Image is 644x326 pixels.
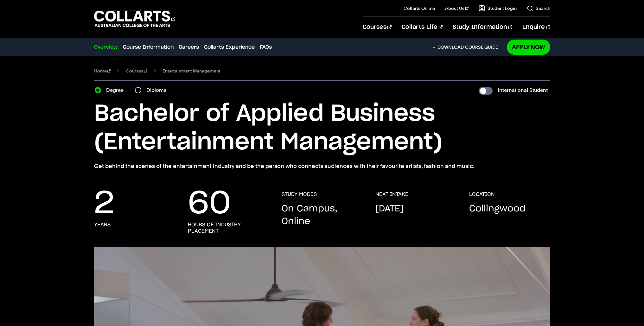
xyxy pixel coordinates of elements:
div: Go to homepage [94,10,175,28]
a: Study Information [453,17,512,38]
a: Courses [126,66,147,75]
p: [DATE] [375,203,404,215]
h3: STUDY MODES [282,191,317,197]
p: Collingwood [469,203,526,215]
h3: NEXT INTAKE [375,191,408,197]
p: 60 [188,191,231,216]
label: Degree [106,86,127,95]
label: Diploma [146,86,170,95]
h3: LOCATION [469,191,495,197]
p: Get behind the scenes of the entertainment industry and be the person who connects audiences with... [94,162,550,171]
a: FAQs [260,43,272,51]
a: About Us [445,5,469,11]
a: Overview [94,43,118,51]
span: Download [437,44,464,50]
h3: years [94,222,111,228]
a: Student Login [479,5,517,11]
a: Enquire [522,17,550,38]
a: Home [94,66,111,75]
a: Course Information [123,43,174,51]
a: Apply Now [507,40,550,54]
span: Entertainment Management [163,66,220,75]
p: 2 [94,191,114,216]
a: DownloadCourse Guide [432,44,503,50]
h3: hours of industry placement [188,222,269,234]
a: Collarts Experience [204,43,255,51]
a: Careers [179,43,199,51]
label: International Student [498,86,548,95]
a: Search [527,5,550,11]
a: Courses [363,17,392,38]
a: Collarts Life [402,17,443,38]
h1: Bachelor of Applied Business (Entertainment Management) [94,100,550,157]
p: On Campus, Online [282,203,363,228]
a: Collarts Online [404,5,435,11]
